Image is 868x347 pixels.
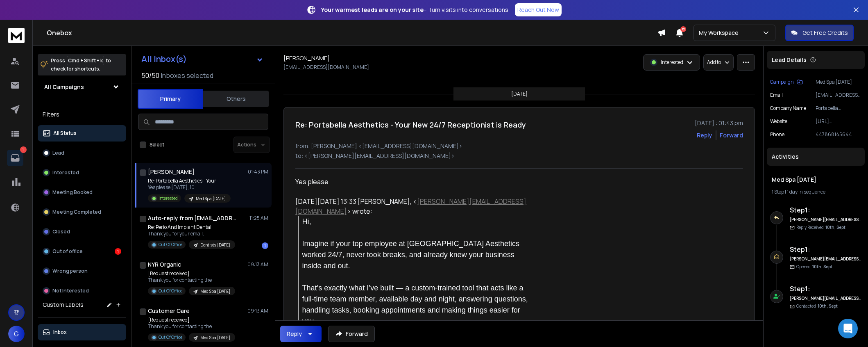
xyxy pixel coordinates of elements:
[67,56,104,65] span: Cmd + Shift + k
[8,28,25,43] img: logo
[38,324,126,340] button: Inbox
[43,301,84,309] h3: Custom Labels
[51,57,111,73] p: Press to check for shortcuts.
[772,189,860,195] div: |
[148,277,235,283] p: Thank you for contacting the
[802,29,848,37] p: Get Free Credits
[515,3,562,16] a: Reach Out Now
[150,142,164,148] label: Select
[38,283,126,299] button: Not Interested
[695,119,743,127] p: [DATE] : 01:43 pm
[680,26,686,32] span: 12
[511,91,528,97] p: [DATE]
[816,92,861,98] p: [EMAIL_ADDRESS][DOMAIN_NAME]
[159,242,182,248] p: Out Of Office
[785,25,854,41] button: Get Free Credits
[816,118,861,125] p: [URL][DOMAIN_NAME]
[767,148,865,166] div: Activities
[38,263,126,279] button: Wrong person
[295,152,743,160] p: to: <[PERSON_NAME][EMAIL_ADDRESS][DOMAIN_NAME]>
[283,54,330,62] h1: [PERSON_NAME]
[283,64,369,71] p: [EMAIL_ADDRESS][DOMAIN_NAME]
[7,150,23,166] a: 1
[135,51,270,67] button: All Inbox(s)
[148,231,235,237] p: Thank you for your email.
[148,178,231,184] p: Re: Portabella Aesthetics - Your
[148,307,190,315] h1: Customer Care
[148,224,235,231] p: Re: Perio And Implant Dental
[796,224,845,231] p: Reply Received
[295,177,535,187] div: Yes please
[141,71,159,80] span: 50 / 50
[720,131,743,139] div: Forward
[159,334,182,340] p: Out Of Office
[796,264,832,270] p: Opened
[52,268,88,274] p: Wrong person
[770,92,783,98] p: Email
[790,217,861,223] h6: [PERSON_NAME][EMAIL_ADDRESS][DOMAIN_NAME]
[159,195,178,201] p: Interested
[200,242,230,248] p: Dentists [DATE]
[280,326,322,342] button: Reply
[148,317,235,323] p: [Request received]
[38,224,126,240] button: Closed
[138,89,203,109] button: Primary
[248,169,268,175] p: 01:43 PM
[770,131,784,138] p: Phone
[302,240,522,270] span: Imagine if your top employee at [GEOGRAPHIC_DATA] Aesthetics worked 24/7, never took breaks, and ...
[825,224,845,230] span: 10th, Sept
[161,71,213,80] h3: Inboxes selected
[816,131,861,138] p: 447868145644
[772,188,784,195] span: 1 Step
[148,270,235,277] p: [Request received]
[200,335,230,341] p: Med Spa [DATE]
[38,145,126,161] button: Lead
[52,189,93,196] p: Meeting Booked
[796,303,838,309] p: Contacted
[790,256,861,262] h6: [PERSON_NAME][EMAIL_ADDRESS][DOMAIN_NAME]
[52,209,101,215] p: Meeting Completed
[44,83,84,91] h1: All Campaigns
[203,90,269,108] button: Others
[52,248,83,255] p: Out of office
[247,308,268,314] p: 09:13 AM
[148,214,238,222] h1: Auto-reply from [EMAIL_ADDRESS][DOMAIN_NAME]
[697,131,712,139] button: Reply
[790,244,861,254] h6: Step 1 :
[517,6,559,14] p: Reach Out Now
[707,59,721,66] p: Add to
[47,28,657,38] h1: Onebox
[262,242,268,249] div: 1
[200,288,230,294] p: Med Spa [DATE]
[295,142,743,150] p: from: [PERSON_NAME] <[EMAIL_ADDRESS][DOMAIN_NAME]>
[287,330,302,338] div: Reply
[20,146,27,153] p: 1
[772,176,860,184] h1: Med Spa [DATE]
[302,284,530,325] span: That’s exactly what I’ve built — a custom-trained tool that acts like a full-time team member, av...
[790,205,861,215] h6: Step 1 :
[52,150,64,156] p: Lead
[148,260,181,269] h1: NYR Organic
[772,56,807,64] p: Lead Details
[148,184,231,191] p: Yes please [DATE], 10
[196,196,226,202] p: Med Spa [DATE]
[148,323,235,330] p: Thank you for contacting the
[328,326,375,342] button: Forward
[53,329,67,336] p: Inbox
[52,169,79,176] p: Interested
[141,55,187,63] h1: All Inbox(s)
[8,326,25,342] button: G
[770,118,787,125] p: website
[38,79,126,95] button: All Campaigns
[770,79,794,85] p: Campaign
[787,188,825,195] span: 1 day in sequence
[52,288,89,294] p: Not Interested
[38,164,126,181] button: Interested
[321,6,508,14] p: – Turn visits into conversations
[661,59,683,66] p: Interested
[770,79,803,85] button: Campaign
[295,119,526,130] h1: Re: Portabella Aesthetics - Your New 24/7 Receptionist is Ready
[699,29,742,37] p: My Workspace
[159,288,182,294] p: Out Of Office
